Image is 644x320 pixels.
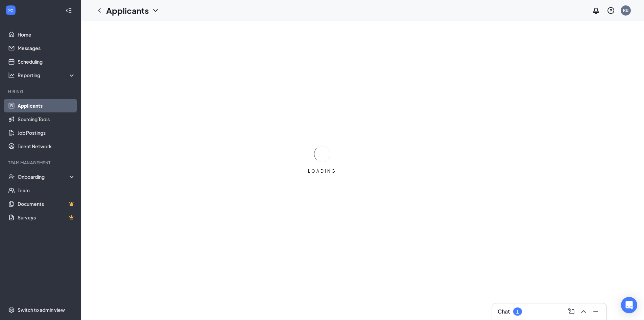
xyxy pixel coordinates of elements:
a: Scheduling [18,55,75,68]
div: Reporting [18,72,76,79]
h1: Applicants [106,5,149,16]
div: Hiring [8,89,74,94]
a: Job Postings [18,126,75,140]
svg: ComposeMessage [567,307,575,316]
a: Team [18,184,75,197]
svg: Collapse [65,7,72,14]
button: ChevronUp [578,306,589,317]
svg: Notifications [592,6,600,15]
svg: Minimize [592,307,600,316]
button: ComposeMessage [566,306,577,317]
a: Home [18,28,75,41]
div: RB [623,7,628,13]
svg: ChevronDown [151,6,160,15]
a: Sourcing Tools [18,112,75,126]
svg: QuestionInfo [607,6,615,15]
div: Open Intercom Messenger [621,297,637,313]
svg: ChevronUp [579,307,588,316]
a: Talent Network [18,140,75,153]
svg: Settings [8,306,15,313]
div: Onboarding [18,173,70,180]
div: Switch to admin view [18,306,65,313]
a: Messages [18,41,75,55]
button: Minimize [590,306,601,317]
div: LOADING [305,168,339,174]
svg: ChevronLeft [95,6,103,15]
svg: WorkstreamLogo [7,7,14,14]
a: DocumentsCrown [18,197,75,211]
div: Team Management [8,160,74,166]
h3: Chat [498,308,510,315]
svg: UserCheck [8,173,15,180]
svg: Analysis [8,72,15,79]
div: 1 [516,309,519,315]
a: SurveysCrown [18,211,75,224]
a: Applicants [18,99,75,112]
